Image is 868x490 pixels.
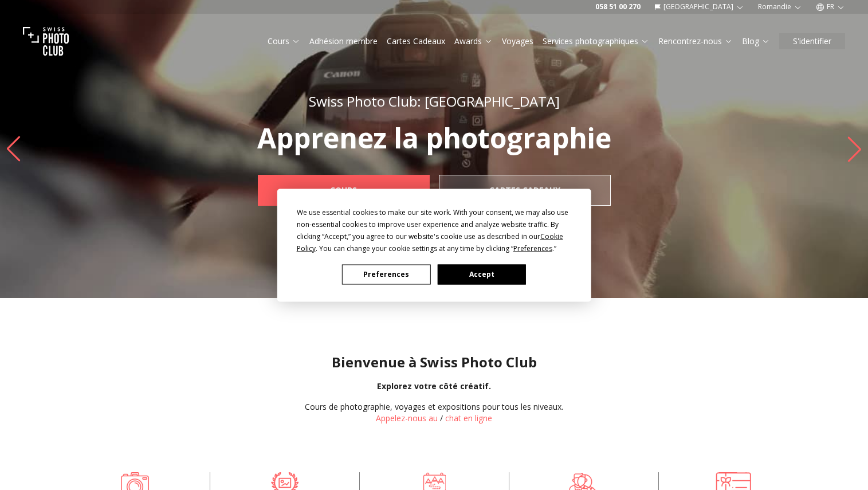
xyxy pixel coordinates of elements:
[513,243,552,253] span: Preferences
[297,206,572,254] div: We use essential cookies to make our site work. With your consent, we may also use non-essential ...
[297,231,563,253] span: Cookie Policy
[342,264,430,284] button: Preferences
[437,264,525,284] button: Accept
[277,189,591,301] div: Cookie Consent Prompt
